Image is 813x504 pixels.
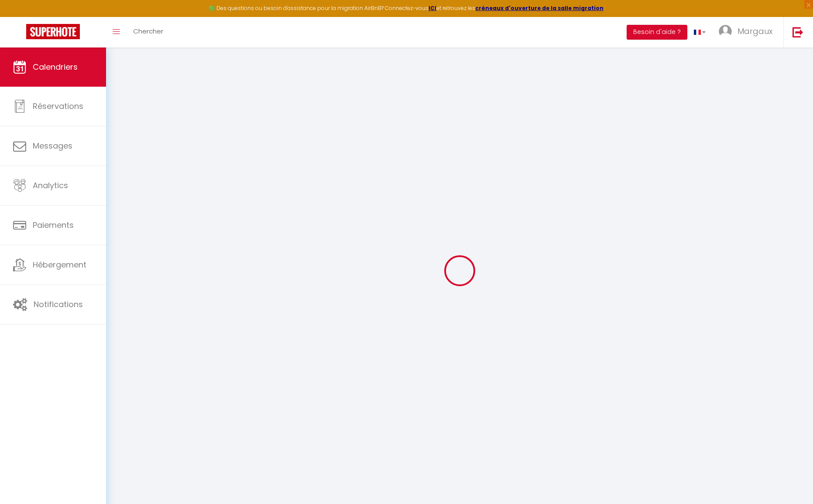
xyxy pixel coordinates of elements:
[7,3,33,30] button: Ouvrir le widget de chat LiveChat
[792,27,803,37] img: logout
[34,299,83,310] span: Notifications
[719,25,732,38] img: ...
[429,4,436,12] a: ICI
[127,17,170,47] a: Chercher
[33,101,83,112] span: Réservations
[33,180,68,191] span: Analytics
[738,26,772,37] span: Margaux
[33,61,78,72] span: Calendriers
[33,140,72,151] span: Messages
[33,220,74,230] span: Paiements
[26,24,80,39] img: Super Booking
[712,17,783,47] a: ... Margaux
[475,4,604,12] a: créneaux d'ouverture de la salle migration
[33,259,86,270] span: Hébergement
[627,25,687,40] button: Besoin d'aide ?
[133,27,163,36] span: Chercher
